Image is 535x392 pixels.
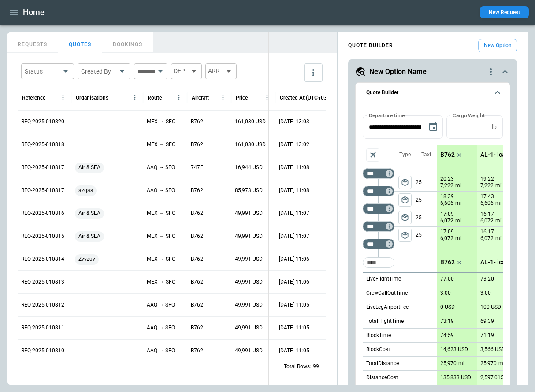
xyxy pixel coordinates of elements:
[416,209,437,226] p: 25
[355,67,510,77] button: New Option Namequote-option-actions
[191,301,203,309] p: B762
[279,141,309,148] p: [DATE] 13:02
[279,347,309,355] p: [DATE] 11:05
[75,248,99,270] span: Zvvzuv
[81,67,116,76] div: Created By
[148,95,162,101] div: Route
[440,217,453,225] p: 6,072
[21,164,64,171] p: REQ-2025-010817
[25,67,60,76] div: Status
[440,276,454,282] p: 77:00
[366,374,398,381] p: DistanceCost
[235,118,266,126] p: 161,030 USD
[440,211,454,218] p: 17:09
[440,200,453,207] p: 6,606
[205,63,237,79] div: ARR
[366,289,408,297] p: CrewCallOutTime
[58,32,102,53] button: QUOTES
[480,276,494,282] p: 73:20
[235,324,263,332] p: 49,991 USD
[173,92,185,104] button: Route column menu
[279,164,309,171] p: [DATE] 11:08
[480,332,494,339] p: 71:19
[440,235,453,242] p: 6,072
[480,290,491,296] p: 3:00
[440,360,457,367] p: 25,970
[235,255,263,263] p: 49,991 USD
[75,225,104,248] span: Air & SEA
[480,374,515,381] p: 2,597,015 USD
[478,39,517,52] button: New Option
[363,257,394,268] div: Too short
[191,255,203,263] p: B762
[191,164,203,171] p: 747F
[416,192,437,209] p: 25
[440,176,454,182] p: 20:23
[495,182,502,189] p: mi
[235,187,263,194] p: 85,973 USD
[440,374,471,381] p: 135,833 USD
[440,346,468,353] p: 14,623 USD
[279,187,309,194] p: [DATE] 11:08
[369,67,427,77] h5: New Option Name
[191,324,203,332] p: B762
[480,259,509,266] p: AL-1- icao
[235,347,263,355] p: 49,991 USD
[75,156,104,179] span: Air & SEA
[366,90,398,96] h6: Quote Builder
[235,141,266,148] p: 161,030 USD
[455,217,461,225] p: mi
[147,141,175,148] p: MEX → SFO
[21,324,64,332] p: REQ-2025-010811
[280,95,333,101] div: Created At (UTC+03:00)
[424,118,442,136] button: Choose date, selected date is Aug 8, 2025
[235,233,263,240] p: 49,991 USD
[401,231,409,240] span: package_2
[279,324,309,332] p: [DATE] 11:05
[284,363,311,370] p: Total Rows:
[416,174,437,191] p: 25
[279,255,309,263] p: [DATE] 11:06
[235,278,263,286] p: 49,991 USD
[7,32,58,53] button: REQUESTS
[401,213,409,222] span: package_2
[22,95,45,101] div: Reference
[398,193,412,207] span: Type of sector
[279,118,309,126] p: [DATE] 13:03
[191,187,203,194] p: B762
[480,176,494,182] p: 19:22
[279,301,309,309] p: [DATE] 11:05
[480,235,494,242] p: 6,072
[480,6,529,18] button: New Request
[363,83,503,103] button: Quote Builder
[75,179,97,202] span: azqas
[369,111,405,119] label: Departure time
[147,233,175,240] p: MEX → SFO
[480,217,494,225] p: 6,072
[261,92,273,104] button: Price column menu
[421,151,431,159] p: Taxi
[495,200,502,207] p: mi
[416,227,437,244] p: 25
[57,92,69,104] button: Reference column menu
[147,210,175,217] p: MEX → SFO
[480,151,509,159] p: AL-1- icao
[480,346,505,353] p: 3,566 USD
[366,346,390,353] p: BlockCost
[147,255,175,263] p: MEX → SFO
[147,301,175,309] p: AAQ → SFO
[313,363,319,370] p: 99
[398,229,412,242] span: Type of sector
[401,196,409,204] span: package_2
[21,301,64,309] p: REQ-2025-010812
[440,290,451,296] p: 3:00
[440,304,455,311] p: 0 USD
[21,118,64,126] p: REQ-2025-010820
[363,221,394,232] div: Too short
[191,210,203,217] p: B762
[76,95,108,101] div: Organisations
[21,187,64,194] p: REQ-2025-010817
[492,123,497,131] p: lb
[480,193,494,200] p: 17:43
[217,92,229,104] button: Aircraft column menu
